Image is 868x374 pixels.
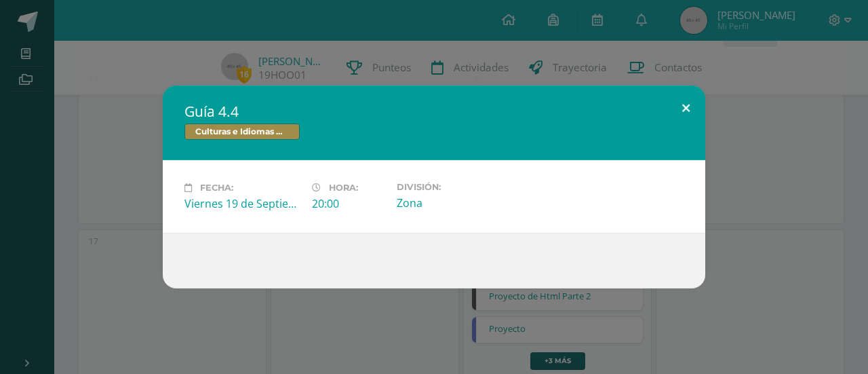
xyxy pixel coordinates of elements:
label: División: [397,182,513,192]
span: Fecha: [200,183,233,193]
div: 20:00 [312,196,386,211]
h2: Guía 4.4 [184,102,684,121]
div: Zona [397,195,513,210]
button: Close (Esc) [667,86,705,132]
span: Hora: [329,183,358,193]
div: Viernes 19 de Septiembre [184,196,301,211]
span: Culturas e Idiomas Mayas [184,124,300,140]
